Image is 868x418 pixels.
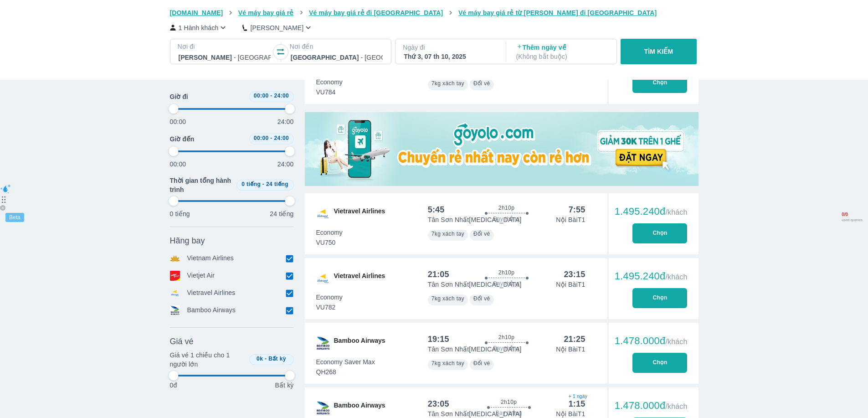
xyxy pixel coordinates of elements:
[334,336,385,351] span: Bamboo Airways
[262,181,264,187] span: -
[615,271,688,282] div: 1.495.240đ
[170,336,194,347] span: Giá vé
[170,117,186,126] p: 00:00
[498,269,514,276] span: 2h10p
[615,400,688,411] div: 1.478.000đ
[842,212,863,218] span: 0 / 0
[458,9,657,16] span: Vé máy bay giá rẻ từ [PERSON_NAME] đi [GEOGRAPHIC_DATA]
[428,215,522,224] p: Tân Sơn Nhất [MEDICAL_DATA]
[257,356,263,362] span: 0k
[316,271,330,286] img: VU
[428,204,445,215] div: 5:45
[268,356,286,362] span: Bất kỳ
[473,80,490,87] span: Đổi vé
[564,269,585,280] div: 23:15
[305,112,699,186] img: media-0
[665,208,687,216] span: /khách
[316,293,343,302] span: Economy
[270,93,272,99] span: -
[265,356,267,362] span: -
[316,77,343,87] span: Economy
[665,338,687,346] span: /khách
[569,204,586,215] div: 7:55
[428,398,449,409] div: 23:05
[170,351,246,369] p: Giá vé 1 chiều cho 1 người lớn
[179,23,219,32] p: 1 Hành khách
[170,381,177,390] p: 0đ
[170,23,228,32] button: 1 Hành khách
[238,9,294,16] span: Vé máy bay giá rẻ
[428,334,449,345] div: 19:15
[564,334,585,345] div: 21:25
[170,134,195,144] span: Giờ đến
[290,42,384,51] p: Nơi đến
[431,231,464,237] span: 7kg xách tay
[178,42,272,51] p: Nơi đi
[431,80,464,87] span: 7kg xách tay
[316,401,330,415] img: QH
[316,303,343,312] span: VU782
[316,88,343,97] span: VU784
[241,181,261,187] span: 0 tiếng
[316,228,343,237] span: Economy
[615,206,688,217] div: 1.495.240đ
[250,23,303,32] p: [PERSON_NAME]
[615,335,688,346] div: 1.478.000đ
[516,43,608,61] p: Thêm ngày về
[275,381,293,390] p: Bất kỳ
[516,52,608,61] p: ( Không bắt buộc )
[428,280,522,289] p: Tân Sơn Nhất [MEDICAL_DATA]
[277,117,294,126] p: 24:00
[334,401,385,415] span: Bamboo Airways
[569,393,586,400] span: + 1 ngày
[473,295,490,302] span: Đổi vé
[270,135,272,141] span: -
[498,334,514,341] span: 2h10p
[632,353,687,373] button: Chọn
[842,218,863,222] span: used queries
[428,345,522,354] p: Tân Sơn Nhất [MEDICAL_DATA]
[274,93,289,99] span: 24:00
[632,73,687,93] button: Chọn
[187,271,215,281] p: Vietjet Air
[431,295,464,302] span: 7kg xách tay
[277,160,294,169] p: 24:00
[404,52,496,61] div: Thứ 3, 07 th 10, 2025
[266,181,288,187] span: 24 tiếng
[644,47,673,56] p: TÌM KIẾM
[187,288,236,298] p: Vietravel Airlines
[665,403,687,410] span: /khách
[473,360,490,366] span: Đổi vé
[632,288,687,308] button: Chọn
[431,360,464,366] span: 7kg xách tay
[270,209,293,218] p: 24 tiếng
[501,398,517,406] span: 2h10p
[170,209,190,218] p: 0 tiếng
[187,253,234,263] p: Vietnam Airlines
[473,231,490,237] span: Đổi vé
[556,345,585,354] p: Nội Bài T1
[428,269,449,280] div: 21:05
[316,336,330,351] img: QH
[334,271,385,286] span: Vietravel Airlines
[274,135,289,141] span: 24:00
[403,43,497,52] p: Ngày đi
[170,176,233,194] span: Thời gian tổng hành trình
[5,213,24,222] div: Beta
[254,135,269,141] span: 00:00
[170,92,188,101] span: Giờ đi
[242,23,313,32] button: [PERSON_NAME]
[665,273,687,281] span: /khách
[334,206,385,221] span: Vietravel Airlines
[316,357,375,366] span: Economy Saver Max
[170,160,186,169] p: 00:00
[556,280,585,289] p: Nội Bài T1
[316,238,343,247] span: VU750
[569,398,586,409] div: 1:15
[254,93,269,99] span: 00:00
[170,8,699,17] nav: breadcrumb
[316,206,330,221] img: VU
[187,305,236,315] p: Bamboo Airways
[309,9,443,16] span: Vé máy bay giá rẻ đi [GEOGRAPHIC_DATA]
[316,367,375,377] span: QH268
